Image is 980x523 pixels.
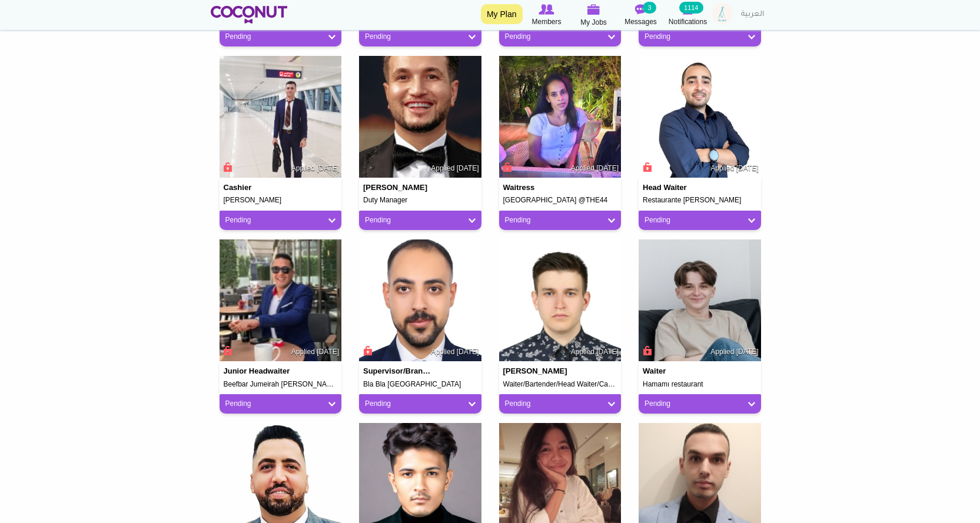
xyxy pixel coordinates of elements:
[531,16,561,28] span: Members
[365,215,476,225] a: Pending
[503,381,617,388] h5: Waiter/Bartender/Head Waiter/Capitan Waiter/Floor Manager/Supervisor
[481,4,523,24] a: My Plan
[361,345,372,357] span: Connect to Unlock the Profile
[639,239,761,362] img: Oleksandr Kostiuk's picture
[224,184,292,192] h4: Cashier
[505,399,616,409] a: Pending
[222,345,232,357] span: Connect to Unlock the Profile
[365,399,476,409] a: Pending
[365,32,476,42] a: Pending
[505,215,616,225] a: Pending
[363,184,431,192] h4: [PERSON_NAME]
[225,399,336,409] a: Pending
[224,367,292,375] h4: Junior Headwaiter
[211,6,288,24] img: Home
[641,345,652,357] span: Connect to Unlock the Profile
[645,215,755,225] a: Pending
[643,196,757,204] h5: Restaurante [PERSON_NAME]
[570,3,617,28] a: My Jobs My Jobs
[643,2,656,14] small: 3
[617,3,665,28] a: Messages Messages 3
[225,215,336,225] a: Pending
[224,381,338,388] h5: Beefbar Jumeirah [PERSON_NAME]
[505,32,616,42] a: Pending
[639,56,761,178] img: Felipe Vanegas's picture
[523,3,570,28] a: Browse Members Members
[363,367,431,375] h4: Supervisor/brand Ambassador
[220,56,342,178] img: Zahid Ali's picture
[539,4,554,15] img: Browse Members
[225,32,336,42] a: Pending
[503,184,572,192] h4: Waitress
[645,399,755,409] a: Pending
[359,56,481,178] img: Mohaned Shahbr's picture
[359,239,481,362] img: mohammad hassan's picture
[363,381,477,388] h5: Bla Bla [GEOGRAPHIC_DATA]
[222,161,232,173] span: Connect to Unlock the Profile
[643,367,711,375] h4: Waiter
[665,3,712,28] a: Notifications Notifications 1114
[587,4,600,15] img: My Jobs
[224,196,338,204] h5: [PERSON_NAME]
[643,381,757,388] h5: Hamamı restaurant
[363,196,477,204] h5: Duty Manager
[503,367,572,375] h4: [PERSON_NAME]
[503,196,617,204] h5: [GEOGRAPHIC_DATA] @THE44
[643,184,711,192] h4: Head Waiter
[499,56,622,178] img: Rahuwda Nono's picture
[580,16,607,28] span: My Jobs
[641,161,652,173] span: Connect to Unlock the Profile
[679,2,703,14] small: 1114
[645,32,755,42] a: Pending
[501,161,512,173] span: Connect to Unlock the Profile
[499,239,622,362] img: Maksim Bekaev's picture
[735,3,770,26] a: العربية
[635,4,647,15] img: Messages
[220,239,342,362] img: Taureeq Railoun's picture
[669,16,707,28] span: Notifications
[624,16,657,28] span: Messages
